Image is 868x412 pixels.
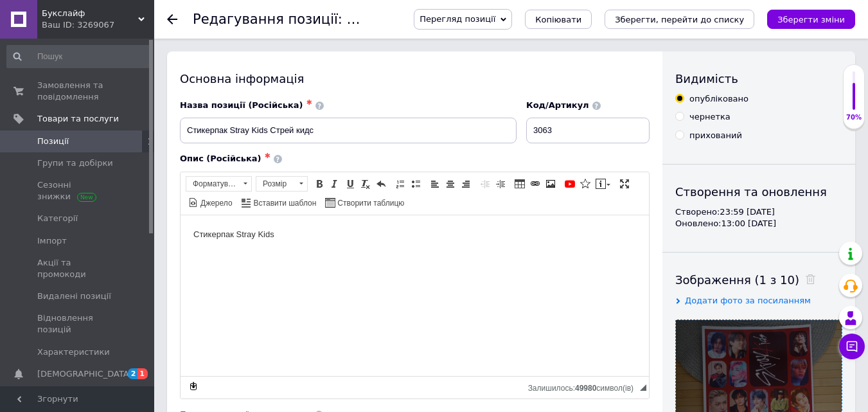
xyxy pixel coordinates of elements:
[312,177,326,191] a: Жирний (Ctrl+B)
[343,177,357,191] a: Підкреслений (Ctrl+U)
[575,384,596,393] span: 49980
[525,10,592,29] button: Копіювати
[37,213,78,224] span: Категорії
[393,177,407,191] a: Вставити/видалити нумерований список
[167,14,177,24] div: Повернутися назад
[689,93,748,105] div: опубліковано
[428,177,442,191] a: По лівому краю
[180,71,650,87] div: Основна інформація
[37,157,113,169] span: Групи та добірки
[180,154,261,163] span: Опис (Російська)
[359,177,373,191] a: Видалити форматування
[535,15,581,24] span: Копіювати
[843,64,865,129] div: 70% Якість заповнення
[37,346,110,358] span: Характеристики
[42,19,154,31] div: Ваш ID: 3269067
[37,179,119,202] span: Сезонні знижки
[675,218,842,229] div: Оновлено: 13:00 [DATE]
[544,177,558,191] a: Зображення
[252,198,317,209] span: Вставити шаблон
[306,98,312,107] span: ✱
[137,368,148,379] span: 1
[844,113,864,122] div: 70%
[180,118,517,143] input: Наприклад, H&M жіноча сукня зелена 38 розмір вечірня максі з блискітками
[528,177,542,191] a: Вставити/Редагувати посилання (Ctrl+L)
[617,177,632,191] a: Максимізувати
[186,195,235,210] a: Джерело
[374,177,388,191] a: Повернути (Ctrl+Z)
[615,15,744,24] i: Зберегти, перейти до списку
[767,10,855,29] button: Зберегти зміни
[675,184,842,200] div: Створення та оновлення
[199,198,233,209] span: Джерело
[526,100,589,110] span: Код/Артикул
[193,12,581,27] h1: Редагування позиції: Стикерпак Stray Kids Стрей кидс
[186,177,239,191] span: Форматування
[265,152,270,160] span: ✱
[180,100,303,110] span: Назва позиції (Російська)
[328,177,342,191] a: Курсив (Ctrl+I)
[528,381,640,393] div: Кiлькiсть символiв
[37,312,119,336] span: Відновлення позицій
[37,80,119,103] span: Замовлення та повідомлення
[6,45,152,68] input: Пошук
[37,368,132,380] span: [DEMOGRAPHIC_DATA]
[37,291,111,302] span: Видалені позиції
[37,113,119,125] span: Товари та послуги
[689,130,742,141] div: прихований
[37,235,67,247] span: Імпорт
[181,215,649,376] iframe: Редактор, F1E360B4-9D1F-429D-835C-871F0809AB56
[689,111,731,123] div: чернетка
[42,8,138,19] span: Букслайф
[186,379,200,393] a: Зробити резервну копію зараз
[459,177,473,191] a: По правому краю
[605,10,754,29] button: Зберегти, перейти до списку
[420,14,495,24] span: Перегляд позиції
[443,177,457,191] a: По центру
[37,136,69,147] span: Позиції
[409,177,423,191] a: Вставити/видалити маркований список
[128,368,138,379] span: 2
[37,257,119,280] span: Акції та промокоди
[675,272,842,288] div: Зображення (1 з 10)
[335,198,404,209] span: Створити таблицю
[256,176,308,192] a: Розмір
[478,177,492,191] a: Зменшити відступ
[685,296,811,305] span: Додати фото за посиланням
[186,176,252,192] a: Форматування
[640,384,646,391] span: Потягніть для зміни розмірів
[240,195,319,210] a: Вставити шаблон
[493,177,508,191] a: Збільшити відступ
[675,71,842,87] div: Видимість
[839,334,865,359] button: Чат з покупцем
[256,177,295,191] span: Розмір
[513,177,527,191] a: Таблиця
[563,177,577,191] a: Додати відео з YouTube
[777,15,845,24] i: Зберегти зміни
[675,206,842,218] div: Створено: 23:59 [DATE]
[594,177,612,191] a: Вставити повідомлення
[578,177,592,191] a: Вставити іконку
[323,195,406,210] a: Створити таблицю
